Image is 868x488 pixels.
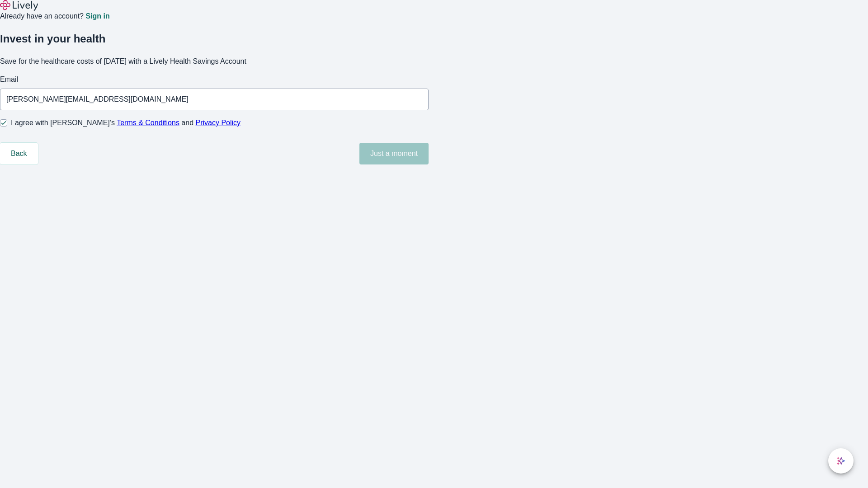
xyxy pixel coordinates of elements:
[828,448,854,474] button: chat
[196,119,241,127] a: Privacy Policy
[117,119,179,127] a: Terms & Conditions
[85,13,109,20] a: Sign in
[836,456,845,465] svg: Lively AI Assistant
[11,117,241,128] span: I agree with [PERSON_NAME]’s and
